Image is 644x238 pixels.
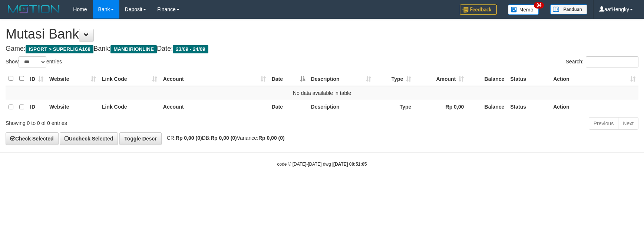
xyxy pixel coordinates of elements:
th: Rp 0,00 [414,100,467,114]
th: Action [550,100,638,114]
th: Status [507,100,550,114]
th: Date [269,100,308,114]
strong: Rp 0,00 (0) [211,135,237,141]
a: Next [618,117,638,130]
th: Balance [467,100,507,114]
th: Account: activate to sort column ascending [160,72,269,86]
strong: [DATE] 00:51:05 [333,162,367,167]
th: Description: activate to sort column ascending [308,72,374,86]
img: MOTION_logo.png [6,4,62,15]
th: Link Code: activate to sort column ascending [99,72,160,86]
th: Status [507,72,550,86]
span: MANDIRIONLINE [110,45,157,53]
strong: Rp 0,00 (0) [176,135,202,141]
a: Uncheck Selected [60,132,118,145]
th: Link Code [99,100,160,114]
th: Type: activate to sort column ascending [374,72,414,86]
a: Previous [589,117,618,130]
h4: Game: Bank: Date: [6,45,638,53]
a: Check Selected [6,132,59,145]
th: Description [308,100,374,114]
th: Balance [467,72,507,86]
label: Search: [566,56,638,67]
span: ISPORT > SUPERLIGA168 [26,45,93,53]
span: CR: DB: Variance: [163,135,285,141]
small: code © [DATE]-[DATE] dwg | [277,162,367,167]
h1: Mutasi Bank [6,27,638,42]
th: Amount: activate to sort column ascending [414,72,467,86]
div: Showing 0 to 0 of 0 entries [6,116,263,127]
th: Website [46,100,99,114]
td: No data available in table [6,86,638,100]
th: Action: activate to sort column ascending [550,72,638,86]
input: Search: [586,56,638,67]
th: Website: activate to sort column ascending [46,72,99,86]
strong: Rp 0,00 (0) [258,135,285,141]
th: Account [160,100,269,114]
img: panduan.png [550,4,587,14]
span: 23/09 - 24/09 [173,45,208,53]
select: Showentries [19,56,46,67]
label: Show entries [6,56,62,67]
th: Date: activate to sort column descending [269,72,308,86]
img: Feedback.jpg [460,4,497,15]
th: Type [374,100,414,114]
span: 34 [534,2,544,9]
img: Button%20Memo.svg [508,4,539,15]
th: ID: activate to sort column ascending [27,72,46,86]
th: ID [27,100,46,114]
a: Toggle Descr [119,132,162,145]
